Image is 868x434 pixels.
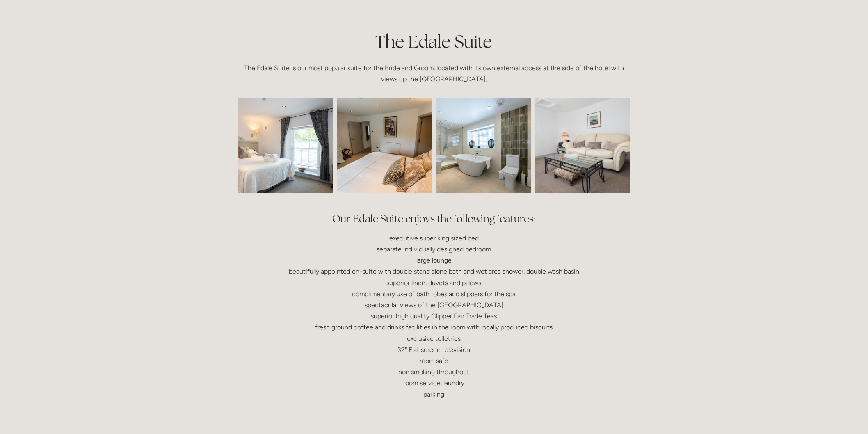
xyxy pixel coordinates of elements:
[238,30,630,54] h1: The Edale Suite
[512,98,654,193] img: edale lounge_crop.jpg
[238,62,630,85] p: The Edale Suite is our most popular suite for the Bride and Groom, located with its own external ...
[313,98,456,193] img: 20210514-14470342-LHH-hotel-photos-HDR.jpg
[238,212,630,226] h2: Our Edale Suite enjoys the following features:
[195,98,338,193] img: losehill-22.jpg
[238,233,630,400] p: executive super king sized bed separate individually designed bedroom large lounge beautifully ap...
[412,98,555,193] img: losehill-35.jpg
